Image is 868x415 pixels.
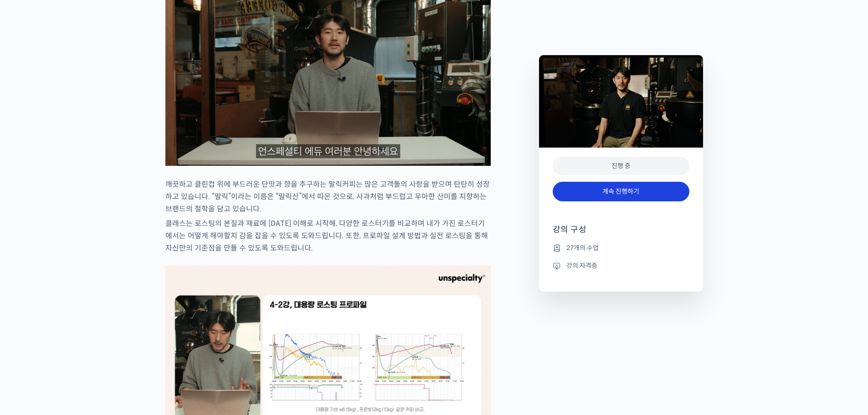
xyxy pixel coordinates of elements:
p: 클래스는 로스팅의 본질과 재료에 [DATE] 이해로 시작해, 다양한 로스터기를 비교하며 내가 가진 로스터기에서는 어떻게 해야할지 감을 잡을 수 있도록 도와드립니다. 또한, 프... [165,217,491,254]
li: 강의 자격증 [553,260,689,271]
a: 대화 [60,289,118,312]
a: 계속 진행하기 [553,182,689,201]
span: 대화 [83,303,94,310]
span: 설정 [141,302,152,310]
li: 27개의 수업 [553,242,689,253]
span: 홈 [29,302,34,310]
div: 진행 중 [553,157,689,175]
h4: 강의 구성 [553,224,689,242]
a: 홈 [3,289,60,312]
a: 설정 [118,289,175,312]
p: 깨끗하고 클린컵 위에 부드러운 단맛과 향을 추구하는 말릭커피는 많은 고객들의 사랑을 받으며 탄탄히 성장하고 있습니다. “말릭”이라는 이름은 “말릭산”에서 따온 것으로, 사과처... [165,178,491,215]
